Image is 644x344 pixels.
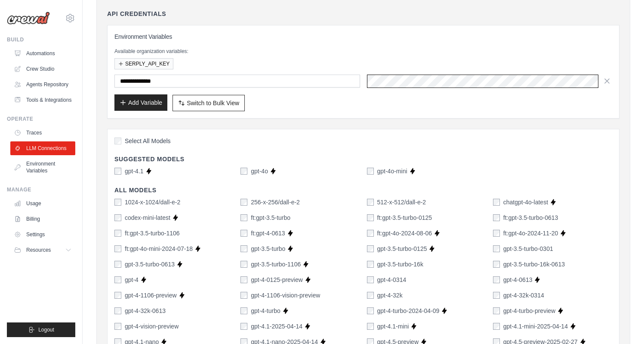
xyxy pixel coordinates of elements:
a: Automations [10,47,75,60]
div: Build [7,36,75,43]
label: gpt-3.5-turbo-1106 [251,260,301,269]
a: Traces [10,126,75,140]
label: chatgpt-4o-latest [503,198,548,206]
input: gpt-4-turbo-2024-04-09 [367,307,374,314]
h4: All Models [114,186,612,194]
label: gpt-4-32k-0613 [125,306,166,315]
a: Tools & Integrations [10,93,75,107]
a: Agents Repository [10,78,75,91]
label: gpt-4-32k [377,291,403,300]
label: gpt-4.1 [125,167,144,175]
label: gpt-3.5-turbo-16k-0613 [503,260,565,269]
input: ft:gpt-3.5-turbo-0613 [493,214,500,221]
label: gpt-3.5-turbo-0125 [377,244,427,253]
label: gpt-4-0613 [503,275,533,284]
label: gpt-4.1-mini [377,322,409,331]
label: gpt-3.5-turbo-0301 [503,244,553,253]
label: codex-mini-latest [125,213,170,222]
label: gpt-4-0125-preview [251,275,303,284]
input: ft:gpt-3.5-turbo [240,214,247,221]
a: Environment Variables [10,157,75,178]
input: gpt-4-1106-vision-preview [240,292,247,299]
input: ft:gpt-4o-mini-2024-07-18 [114,245,121,252]
input: gpt-4-1106-preview [114,292,121,299]
input: gpt-3.5-turbo-16k [367,261,374,268]
input: codex-mini-latest [114,214,121,221]
h4: API Credentials [107,9,166,18]
input: 256-x-256/dall-e-2 [240,199,247,206]
div: Manage [7,186,75,193]
input: gpt-3.5-turbo-0301 [493,245,500,252]
label: ft:gpt-3.5-turbo-0125 [377,213,432,222]
input: ft:gpt-3.5-turbo-1106 [114,230,121,237]
input: ft:gpt-3.5-turbo-0125 [367,214,374,221]
input: gpt-4-32k-0314 [493,292,500,299]
input: gpt-4-32k-0613 [114,307,121,314]
input: gpt-4.1-2025-04-14 [240,323,247,330]
label: gpt-4-0314 [377,275,407,284]
label: ft:gpt-4-0613 [251,229,285,238]
input: gpt-4-turbo [240,307,247,314]
input: gpt-4-turbo-preview [493,307,500,314]
label: gpt-4-vision-preview [125,322,179,331]
input: chatgpt-4o-latest [493,199,500,206]
input: ft:gpt-4o-2024-08-06 [367,230,374,237]
button: Add Variable [114,94,167,111]
input: gpt-3.5-turbo [240,245,247,252]
label: gpt-4-turbo-2024-04-09 [377,306,440,315]
label: ft:gpt-3.5-turbo-1106 [125,229,180,238]
span: Logout [38,326,54,333]
input: gpt-3.5-turbo-16k-0613 [493,261,500,268]
input: gpt-4o-mini [367,168,374,175]
label: gpt-4.1-mini-2025-04-14 [503,322,568,331]
a: Settings [10,228,75,241]
input: gpt-3.5-turbo-0125 [367,245,374,252]
label: gpt-4-turbo [251,306,280,315]
label: 256-x-256/dall-e-2 [251,198,300,206]
label: gpt-4-1106-preview [125,291,177,300]
input: gpt-4-0125-preview [240,276,247,283]
input: gpt-3.5-turbo-1106 [240,261,247,268]
button: SERPLY_API_KEY [114,58,173,69]
label: ft:gpt-4o-mini-2024-07-18 [125,244,193,253]
label: gpt-4o [251,167,268,175]
input: gpt-4-0613 [493,276,500,283]
h3: Environment Variables [114,32,612,41]
label: ft:gpt-4o-2024-08-06 [377,229,432,238]
button: Resources [10,243,75,257]
label: gpt-3.5-turbo-16k [377,260,423,269]
label: gpt-3.5-turbo-0613 [125,260,175,269]
input: ft:gpt-4o-2024-11-20 [493,230,500,237]
a: LLM Connections [10,141,75,155]
label: gpt-4 [125,275,139,284]
label: 1024-x-1024/dall-e-2 [125,198,180,206]
input: gpt-4-vision-preview [114,323,121,330]
label: gpt-4.1-2025-04-14 [251,322,302,331]
label: ft:gpt-3.5-turbo [251,213,290,222]
input: Select All Models [114,138,121,144]
p: Available organization variables: [114,48,612,55]
label: gpt-4-turbo-preview [503,306,555,315]
input: gpt-4.1 [114,168,121,175]
input: 512-x-512/dall-e-2 [367,199,374,206]
input: gpt-4 [114,276,121,283]
label: ft:gpt-4o-2024-11-20 [503,229,558,238]
span: Switch to Bulk View [187,99,239,107]
input: gpt-4.1-mini-2025-04-14 [493,323,500,330]
button: Switch to Bulk View [173,95,245,111]
a: Usage [10,197,75,210]
span: Select All Models [125,137,171,145]
label: 512-x-512/dall-e-2 [377,198,426,206]
a: Crew Studio [10,62,75,76]
a: Billing [10,212,75,226]
input: gpt-4o [240,168,247,175]
label: gpt-4-32k-0314 [503,291,544,300]
label: gpt-4-1106-vision-preview [251,291,320,300]
img: Logo [7,12,50,25]
label: gpt-3.5-turbo [251,244,285,253]
input: gpt-4-0314 [367,276,374,283]
label: ft:gpt-3.5-turbo-0613 [503,213,558,222]
div: Operate [7,116,75,122]
input: 1024-x-1024/dall-e-2 [114,199,121,206]
input: gpt-4.1-mini [367,323,374,330]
